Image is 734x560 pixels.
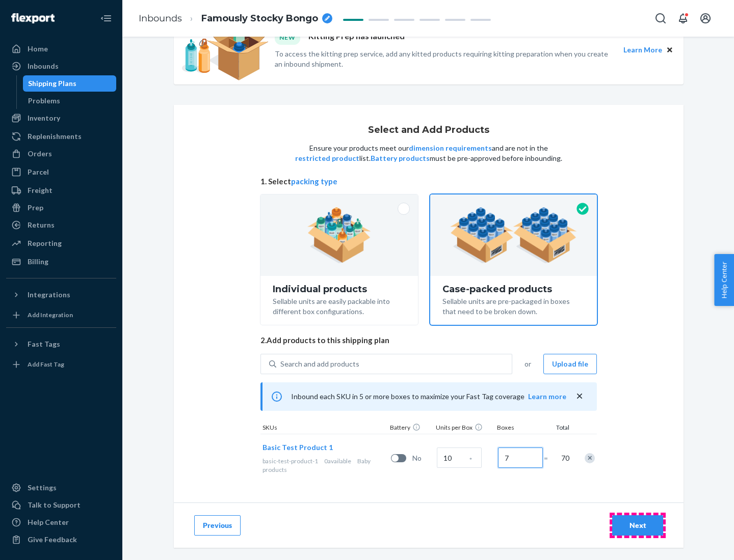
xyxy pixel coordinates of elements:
[28,517,69,527] div: Help Center
[6,514,116,530] a: Help Center
[28,78,76,89] div: Shipping Plans
[28,131,82,142] div: Replenishments
[28,96,60,106] div: Problems
[194,515,241,536] button: Previous
[442,294,585,317] div: Sellable units are pre-packaged in boxes that need to be broken down.
[6,307,116,323] a: Add Integration
[6,336,116,352] button: Fast Tags
[260,335,597,346] span: 2. Add products to this shipping plan
[543,354,597,374] button: Upload file
[273,294,406,317] div: Sellable units are easily packable into different box configurations.
[28,257,48,267] div: Billing
[28,339,60,349] div: Fast Tags
[437,447,482,468] input: Case Quantity
[260,382,597,411] div: Inbound each SKU in 5 or more boxes to maximize your Fast Tag coverage
[28,149,52,159] div: Orders
[371,153,430,163] button: Battery products
[559,453,569,463] span: 70
[260,176,597,187] span: 1. Select
[6,58,116,74] a: Inbounds
[28,290,70,300] div: Integrations
[139,13,182,24] a: Inbounds
[280,359,359,369] div: Search and add products
[673,8,693,29] button: Open notifications
[6,254,116,270] a: Billing
[450,207,577,263] img: case-pack.59cecea509d18c883b923b81aeac6d0b.png
[6,41,116,57] a: Home
[6,497,116,513] a: Talk to Support
[307,207,371,263] img: individual-pack.facf35554cb0f1810c75b2bd6df2d64e.png
[434,423,495,434] div: Units per Box
[664,44,675,55] button: Close
[28,203,43,213] div: Prep
[96,8,116,29] button: Close Navigation
[28,220,55,230] div: Returns
[498,447,543,468] input: Number of boxes
[6,146,116,162] a: Orders
[23,93,117,109] a: Problems
[28,483,57,493] div: Settings
[28,311,73,319] div: Add Integration
[28,61,59,71] div: Inbounds
[28,167,49,177] div: Parcel
[6,164,116,180] a: Parcel
[275,49,614,69] p: To access the kitting prep service, add any kitted products requiring kitting preparation when yo...
[263,443,333,452] span: Basic Test Product 1
[650,8,671,29] button: Open Search Box
[28,185,53,195] div: Freight
[6,235,116,251] a: Reporting
[260,423,388,434] div: SKUs
[28,500,81,510] div: Talk to Support
[6,480,116,496] a: Settings
[544,453,554,463] span: =
[6,110,116,126] a: Inventory
[294,143,563,163] p: Ensure your products meet our and are not in the list. must be pre-approved before inbounding.
[6,287,116,303] button: Integrations
[273,284,406,294] div: Individual products
[714,254,734,306] button: Help Center
[28,535,77,545] div: Give Feedback
[623,44,662,55] button: Learn More
[28,360,64,369] div: Add Fast Tag
[525,359,531,369] span: or
[495,423,546,434] div: Boxes
[412,453,433,463] span: No
[295,153,359,163] button: restricted product
[6,531,116,548] button: Give Feedback
[546,423,571,434] div: Total
[275,31,300,44] div: NEW
[612,515,663,536] button: Next
[291,176,337,187] button: packing type
[585,453,595,463] div: Remove Item
[324,457,351,465] span: 0 available
[6,356,116,373] a: Add Fast Tag
[6,200,116,216] a: Prep
[263,457,318,465] span: basic-test-product-1
[6,128,116,145] a: Replenishments
[6,217,116,233] a: Returns
[388,423,434,434] div: Battery
[368,125,489,135] h1: Select and Add Products
[695,8,716,29] button: Open account menu
[263,457,387,474] div: Baby products
[574,391,585,402] button: close
[28,113,60,123] div: Inventory
[442,284,585,294] div: Case-packed products
[28,44,48,54] div: Home
[6,182,116,199] a: Freight
[621,520,654,530] div: Next
[308,31,405,44] p: Kitting Prep has launched
[130,4,340,34] ol: breadcrumbs
[11,13,55,23] img: Flexport logo
[28,238,62,248] div: Reporting
[23,75,117,92] a: Shipping Plans
[409,143,492,153] button: dimension requirements
[201,12,318,25] span: Famously Stocky Bongo
[528,391,566,402] button: Learn more
[263,442,333,453] button: Basic Test Product 1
